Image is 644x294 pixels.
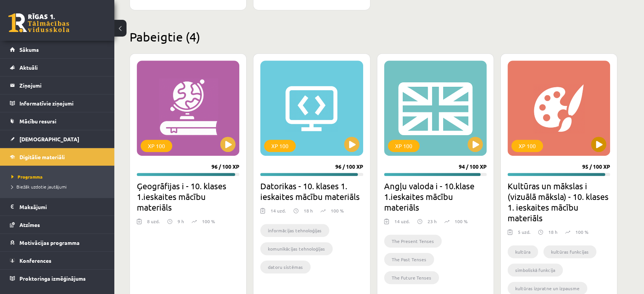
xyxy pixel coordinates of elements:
[11,173,107,180] a: Programma
[384,271,439,284] li: The Future Tenses
[10,130,105,148] a: [DEMOGRAPHIC_DATA]
[10,94,105,112] a: Informatīvie ziņojumi
[271,207,286,219] div: 14 uzd.
[202,218,215,225] p: 100 %
[260,242,333,255] li: komunikācijas tehnoloģijas
[8,13,69,32] a: Rīgas 1. Tālmācības vidusskola
[10,59,105,76] a: Aktuāli
[260,181,363,202] h2: Datorikas - 10. klases 1. ieskaites mācību materiāls
[428,218,437,225] p: 23 h
[508,245,538,258] li: kultūra
[518,228,530,240] div: 5 uzd.
[19,94,105,112] legend: Informatīvie ziņojumi
[331,207,344,214] p: 100 %
[19,136,79,142] span: [DEMOGRAPHIC_DATA]
[130,29,617,44] h2: Pabeigtie (4)
[508,264,563,276] li: simboliskā funkcija
[508,181,610,223] h2: Kultūras un mākslas i (vizuālā māksla) - 10. klases 1. ieskaites mācību materiāls
[19,257,51,264] span: Konferences
[384,235,442,248] li: The Present Tenses
[394,218,410,229] div: 14 uzd.
[10,252,105,269] a: Konferences
[384,253,434,266] li: The Past Tenses
[11,174,43,180] span: Programma
[19,77,105,94] legend: Ziņojumi
[543,245,596,258] li: kultūras funkcijas
[10,148,105,166] a: Digitālie materiāli
[137,181,239,213] h2: Ģeogrāfijas i - 10. klases 1.ieskaites mācību materiāls
[264,140,296,152] div: XP 100
[384,181,487,213] h2: Angļu valoda i - 10.klase 1.ieskaites mācību materiāls
[575,228,588,235] p: 100 %
[19,221,40,228] span: Atzīmes
[19,275,86,282] span: Proktoringa izmēģinājums
[304,207,313,214] p: 18 h
[19,64,38,71] span: Aktuāli
[147,218,160,229] div: 8 uzd.
[19,46,39,53] span: Sākums
[10,216,105,233] a: Atzīmes
[10,112,105,130] a: Mācību resursi
[11,184,67,190] span: Biežāk uzdotie jautājumi
[19,198,105,216] legend: Maksājumi
[19,153,65,160] span: Digitālie materiāli
[260,260,311,273] li: datoru sistēmas
[455,218,468,225] p: 100 %
[10,270,105,287] a: Proktoringa izmēģinājums
[11,183,107,190] a: Biežāk uzdotie jautājumi
[260,224,329,237] li: informācijas tehnoloģijas
[388,140,420,152] div: XP 100
[10,234,105,251] a: Motivācijas programma
[548,228,557,235] p: 18 h
[19,118,56,125] span: Mācību resursi
[19,239,80,246] span: Motivācijas programma
[10,198,105,216] a: Maksājumi
[10,77,105,94] a: Ziņojumi
[10,41,105,58] a: Sākums
[141,140,172,152] div: XP 100
[511,140,543,152] div: XP 100
[178,218,184,225] p: 9 h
